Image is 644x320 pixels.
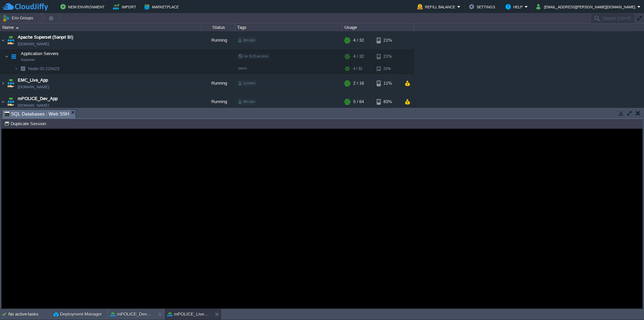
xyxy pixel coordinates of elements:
[6,93,15,111] img: AMDAwAAAACH5BAEAAAAALAAAAAABAAEAAAICRAEAOw==
[20,51,60,56] span: Application Servers
[5,50,9,63] img: AMDAwAAAACH5BAEAAAAALAAAAAABAAEAAAICRAEAOw==
[18,41,49,47] a: [DOMAIN_NAME]
[18,34,73,41] a: Apache Superset (Sanpri BI)
[202,31,235,49] div: Running
[18,84,49,90] a: [DOMAIN_NAME]
[28,66,60,72] a: Node ID:220423
[2,3,48,11] img: CloudJiffy
[53,311,102,318] button: Deployment Manager
[417,3,457,11] button: Refill Balance
[237,99,257,105] div: devops
[16,27,19,29] img: AMDAwAAAACH5BAEAAAAALAAAAAABAAEAAAICRAEAOw==
[505,3,525,11] button: Help
[377,31,398,49] div: 21%
[18,77,48,84] a: EMC_Live_App
[238,66,247,70] span: latest
[353,93,364,111] div: 5 / 64
[377,50,398,63] div: 21%
[18,102,49,109] a: [DOMAIN_NAME]
[343,24,414,31] div: Usage
[469,3,497,11] button: Settings
[0,93,6,111] img: AMDAwAAAACH5BAEAAAAALAAAAAABAAEAAAICRAEAOw==
[202,93,235,111] div: Running
[353,31,364,49] div: 4 / 32
[238,54,269,58] span: no SLB access
[167,311,210,318] button: mPOLICE_Live_DB
[202,24,235,31] div: Status
[6,74,15,92] img: AMDAwAAAACH5BAEAAAAALAAAAAABAAEAAAICRAEAOw==
[20,51,60,56] a: Application ServersSuperset
[0,31,6,49] img: AMDAwAAAACH5BAEAAAAALAAAAAABAAEAAAICRAEAOw==
[144,3,181,11] button: Marketplace
[28,66,45,71] span: Node ID:
[536,3,637,11] button: [EMAIL_ADDRESS][PERSON_NAME][DOMAIN_NAME]
[8,309,50,320] div: No active tasks
[237,80,257,86] div: system
[18,63,28,74] img: AMDAwAAAACH5BAEAAAAALAAAAAABAAEAAAICRAEAOw==
[353,50,364,63] div: 4 / 32
[60,3,107,11] button: New Environment
[21,58,35,62] span: Superset
[616,293,637,313] iframe: chat widget
[14,63,18,74] img: AMDAwAAAACH5BAEAAAAALAAAAAABAAEAAAICRAEAOw==
[113,3,138,11] button: Import
[0,74,6,92] img: AMDAwAAAACH5BAEAAAAALAAAAAABAAEAAAICRAEAOw==
[377,63,398,74] div: 21%
[353,74,364,92] div: 2 / 16
[377,93,398,111] div: 83%
[237,37,257,43] div: devops
[353,63,362,74] div: 4 / 32
[4,121,48,127] button: Duplicate Session
[28,66,60,72] span: 220423
[4,110,69,118] span: SQL Databases : Web SSH
[9,50,18,63] img: AMDAwAAAACH5BAEAAAAALAAAAAABAAEAAAICRAEAOw==
[2,13,36,23] button: Env Groups
[202,74,235,92] div: Running
[1,24,201,31] div: Name
[235,24,342,31] div: Tags
[377,74,398,92] div: 11%
[110,311,153,318] button: mPOLICE_Dev_App
[18,95,58,102] a: mPOLICE_Dev_App
[6,31,15,49] img: AMDAwAAAACH5BAEAAAAALAAAAAABAAEAAAICRAEAOw==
